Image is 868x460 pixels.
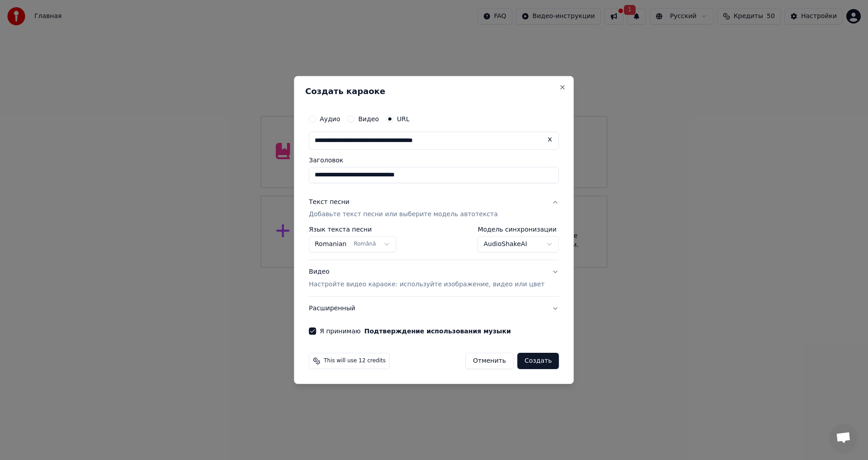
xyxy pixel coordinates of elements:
[309,261,559,297] button: ВидеоНастройте видео караоке: используйте изображение, видео или цвет
[305,87,562,95] h2: Создать караоке
[309,157,559,163] label: Заголовок
[358,116,379,122] label: Видео
[320,116,340,122] label: Аудио
[478,227,559,233] label: Модель синхронизации
[309,227,559,260] div: Текст песниДобавьте текст песни или выберите модель автотекста
[309,198,349,207] div: Текст песни
[309,227,396,233] label: Язык текста песни
[309,190,559,227] button: Текст песниДобавьте текст песни или выберите модель автотекста
[397,116,410,122] label: URL
[309,210,498,219] p: Добавьте текст песни или выберите модель автотекста
[309,268,544,289] div: Видео
[309,280,544,289] p: Настройте видео караоке: используйте изображение, видео или цвет
[364,328,511,334] button: Я принимаю
[465,353,514,369] button: Отменить
[320,328,511,334] label: Я принимаю
[324,357,386,365] span: This will use 12 credits
[309,297,559,320] button: Расширенный
[517,353,559,369] button: Создать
